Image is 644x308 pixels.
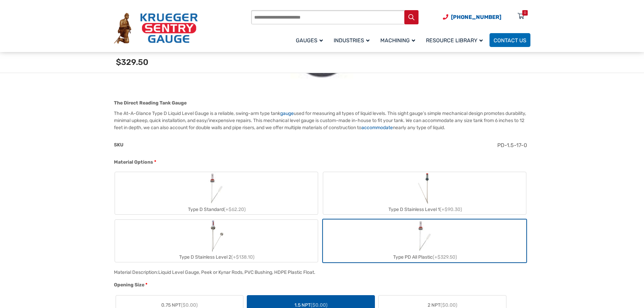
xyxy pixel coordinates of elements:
[114,159,153,165] span: Material Options
[497,142,527,148] span: PD-1.5-17-0
[433,254,457,260] span: (+$329.50)
[292,32,330,48] a: Gauges
[380,37,415,44] span: Machining
[115,220,318,262] label: Type D Stainless Level 2
[115,252,318,262] div: Type D Stainless Level 2
[323,252,526,262] div: Type PD All Plastic
[451,14,501,20] span: [PHONE_NUMBER]
[158,269,315,275] div: Liquid Level Gauge, Peek or Kynar Rods, PVC Bushing, HDPE Plastic Float.
[443,13,501,21] a: Phone Number (920) 434-8860
[323,172,526,214] label: Type D Stainless Level 1
[181,302,198,308] span: ($0.00)
[280,111,294,116] a: gauge
[114,110,530,131] p: The At-A-Glance Type D Liquid Level Gauge is a reliable, swing-arm type tank used for measuring a...
[440,207,462,212] span: (+$90.30)
[323,205,526,214] div: Type D Stainless Level 1
[494,37,526,44] span: Contact Us
[114,13,198,44] img: Krueger Sentry Gauge
[224,207,246,212] span: (+$62.20)
[114,100,187,106] strong: The Direct Reading Tank Gauge
[115,205,318,214] div: Type D Standard
[334,37,369,44] span: Industries
[323,220,526,262] label: Type PD All Plastic
[114,269,158,275] span: Material Description:
[490,33,530,47] a: Contact Us
[145,281,147,288] abbr: required
[116,57,148,67] span: $329.50
[524,10,526,16] div: 0
[376,32,422,48] a: Machining
[330,32,376,48] a: Industries
[440,302,457,308] span: ($0.00)
[422,32,490,48] a: Resource Library
[114,282,144,288] span: Opening Size
[361,125,393,131] a: accommodate
[415,172,433,205] img: Chemical Sight Gauge
[311,302,328,308] span: ($0.00)
[426,37,483,44] span: Resource Library
[114,142,123,148] span: SKU
[296,37,323,44] span: Gauges
[115,172,318,214] label: Type D Standard
[154,159,156,166] abbr: required
[231,254,255,260] span: (+$138.10)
